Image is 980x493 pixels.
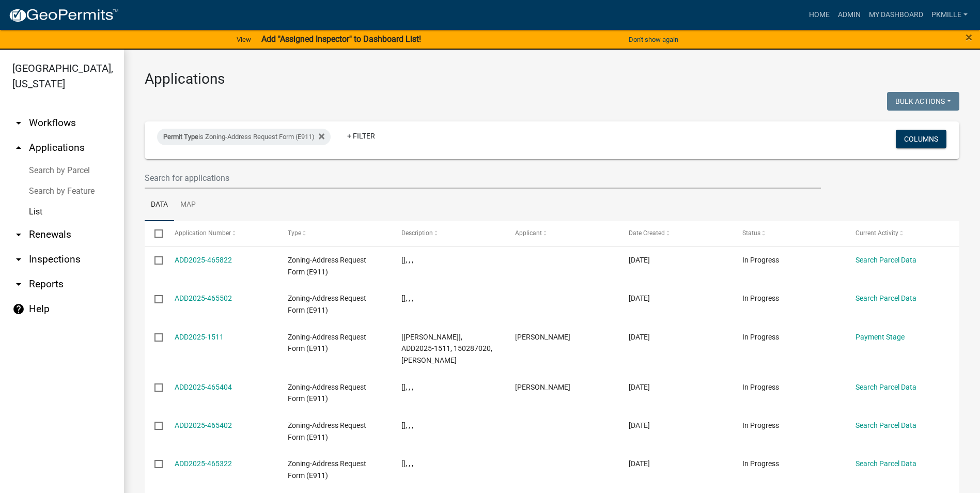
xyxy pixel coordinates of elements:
datatable-header-cell: Application Number [164,221,278,246]
span: 08/18/2025 [629,421,650,429]
a: Data [145,189,174,222]
span: In Progress [742,294,779,302]
i: arrow_drop_down [12,253,25,266]
span: In Progress [742,333,779,341]
span: Zoning-Address Request Form (E911) [288,383,366,403]
span: 08/19/2025 [629,256,650,264]
i: arrow_drop_down [12,278,25,290]
a: Search Parcel Data [855,459,916,468]
span: In Progress [742,256,779,264]
a: pkmille [927,5,972,25]
a: Payment Stage [855,333,905,341]
datatable-header-cell: Current Activity [846,221,959,246]
i: arrow_drop_down [12,117,25,129]
span: [], , , [401,459,413,468]
span: [Nicole Bradbury], ADD2025-1511, 150287020, DENNIS JACOBSON [401,333,492,365]
a: View [232,31,255,48]
a: ADD2025-465402 [175,421,232,429]
strong: Add "Assigned Inspector" to Dashboard List! [261,34,421,44]
span: × [966,30,972,44]
span: Zoning-Address Request Form (E911) [288,459,366,480]
span: [], , , [401,383,413,391]
span: Zoning-Address Request Form (E911) [288,294,366,314]
span: 08/18/2025 [629,294,650,302]
datatable-header-cell: Description [392,221,505,246]
span: [], , , [401,294,413,302]
span: Zoning-Address Request Form (E911) [288,333,366,353]
a: Search Parcel Data [855,294,916,302]
button: Bulk Actions [887,92,959,111]
datatable-header-cell: Applicant [505,221,619,246]
datatable-header-cell: Select [145,221,164,246]
span: Permit Type [163,133,198,141]
span: 08/18/2025 [629,383,650,391]
a: ADD2025-465502 [175,294,232,302]
h3: Applications [145,70,959,88]
a: Map [174,189,202,222]
span: Type [288,229,301,237]
a: My Dashboard [865,5,927,25]
a: Search Parcel Data [855,256,916,264]
button: Don't show again [625,31,682,48]
span: Current Activity [855,229,898,237]
i: arrow_drop_down [12,228,25,241]
datatable-header-cell: Date Created [619,221,733,246]
span: 08/18/2025 [629,459,650,468]
span: Date Created [629,229,665,237]
a: Search Parcel Data [855,383,916,391]
datatable-header-cell: Type [278,221,392,246]
a: Home [805,5,834,25]
span: Status [742,229,760,237]
a: ADD2025-1511 [175,333,224,341]
span: dennis jacobson [515,333,570,341]
span: In Progress [742,421,779,429]
a: ADD2025-465822 [175,256,232,264]
div: is Zoning-Address Request Form (E911) [157,129,331,145]
input: Search for applications [145,167,821,189]
span: In Progress [742,383,779,391]
span: Susan Rockwell [515,383,570,391]
i: help [12,303,25,315]
a: Admin [834,5,865,25]
a: + Filter [339,127,383,145]
span: Zoning-Address Request Form (E911) [288,421,366,441]
button: Columns [896,130,946,148]
span: [], , , [401,256,413,264]
span: Zoning-Address Request Form (E911) [288,256,366,276]
a: ADD2025-465322 [175,459,232,468]
span: 08/18/2025 [629,333,650,341]
span: In Progress [742,459,779,468]
i: arrow_drop_up [12,142,25,154]
span: Description [401,229,433,237]
a: Search Parcel Data [855,421,916,429]
span: Applicant [515,229,542,237]
button: Close [966,31,972,43]
span: Application Number [175,229,231,237]
span: [], , , [401,421,413,429]
datatable-header-cell: Status [732,221,846,246]
a: ADD2025-465404 [175,383,232,391]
